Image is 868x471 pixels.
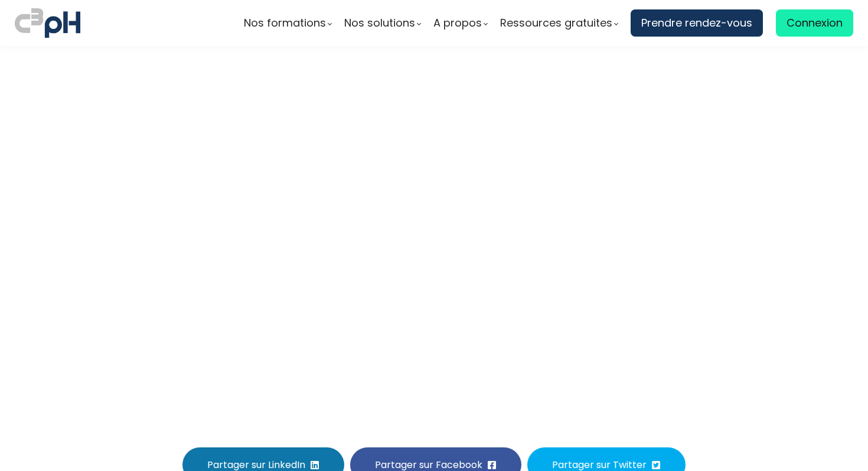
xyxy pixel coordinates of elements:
[15,6,80,40] img: logo C3PH
[776,9,853,37] a: Connexion
[344,14,415,32] span: Nos solutions
[500,14,612,32] span: Ressources gratuites
[641,14,752,32] span: Prendre rendez-vous
[244,14,326,32] span: Nos formations
[433,14,482,32] span: A propos
[787,14,843,32] span: Connexion
[631,9,763,37] a: Prendre rendez-vous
